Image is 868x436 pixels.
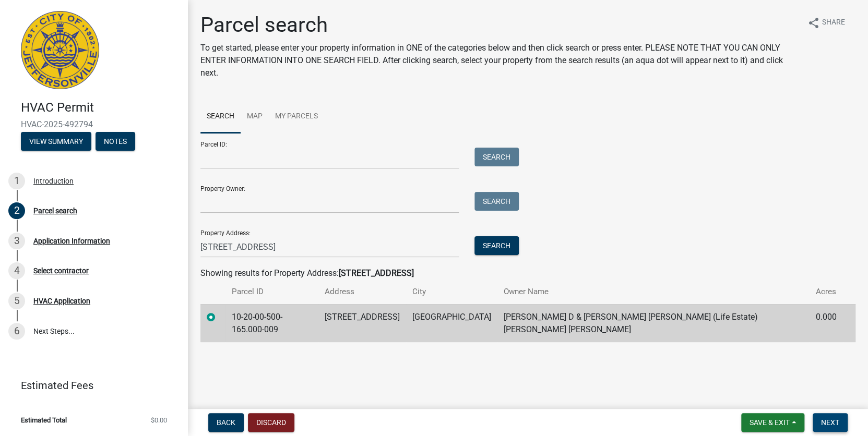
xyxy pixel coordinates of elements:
[8,375,171,396] a: Estimated Fees
[741,413,804,432] button: Save & Exit
[810,280,843,304] th: Acres
[474,236,519,255] button: Search
[225,304,318,342] td: 10-20-00-500-165.000-009
[21,132,91,151] button: View Summary
[21,119,167,129] span: HVAC-2025-492794
[821,418,839,427] span: Next
[318,280,406,304] th: Address
[21,417,67,423] span: Estimated Total
[33,237,110,245] div: Application Information
[217,418,235,427] span: Back
[339,268,414,278] strong: [STREET_ADDRESS]
[799,13,853,33] button: shareShare
[497,304,810,342] td: [PERSON_NAME] D & [PERSON_NAME] [PERSON_NAME] (Life Estate) [PERSON_NAME] [PERSON_NAME]
[225,280,318,304] th: Parcel ID
[208,413,244,432] button: Back
[200,100,241,134] a: Search
[96,132,135,151] button: Notes
[21,11,99,89] img: City of Jeffersonville, Indiana
[474,148,519,166] button: Search
[151,417,167,423] span: $0.00
[406,280,497,304] th: City
[318,304,406,342] td: [STREET_ADDRESS]
[33,207,77,214] div: Parcel search
[8,323,25,340] div: 6
[8,202,25,219] div: 2
[813,413,848,432] button: Next
[406,304,497,342] td: [GEOGRAPHIC_DATA]
[822,17,845,29] span: Share
[248,413,294,432] button: Discard
[33,177,74,185] div: Introduction
[474,192,519,211] button: Search
[750,418,790,427] span: Save & Exit
[21,100,180,115] h4: HVAC Permit
[810,304,843,342] td: 0.000
[8,233,25,249] div: 3
[8,262,25,279] div: 4
[497,280,810,304] th: Owner Name
[8,173,25,189] div: 1
[33,267,89,274] div: Select contractor
[200,42,799,79] p: To get started, please enter your property information in ONE of the categories below and then cl...
[807,17,820,29] i: share
[200,13,799,38] h1: Parcel search
[8,293,25,309] div: 5
[200,267,855,280] div: Showing results for Property Address:
[96,138,135,146] wm-modal-confirm: Notes
[21,138,91,146] wm-modal-confirm: Summary
[269,100,324,134] a: My Parcels
[241,100,269,134] a: Map
[33,297,90,305] div: HVAC Application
